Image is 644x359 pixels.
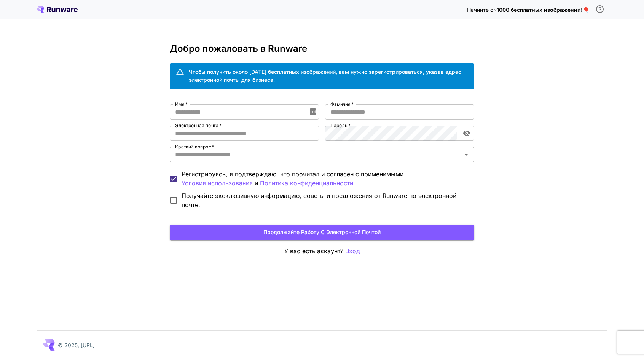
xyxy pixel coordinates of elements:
[461,149,472,160] button: Открыть
[182,179,253,188] button: Регистрируясь, я подтверждаю, что прочитал и согласен с применимыми и Политика конфиденциальности.
[182,192,456,209] ya-tr-span: Получайте эксклюзивную информацию, советы и предложения от Runware по электронной почте.
[170,43,307,54] ya-tr-span: Добро пожаловать в Runware
[263,228,381,237] ya-tr-span: Продолжайте работу с электронной почтой
[592,2,607,17] button: Чтобы получить бесплатный кредит, вам нужно зарегистрироваться, указав адрес электронной почты дл...
[467,6,493,13] ya-tr-span: Начните с
[284,247,343,255] ya-tr-span: У вас есть аккаунт?
[260,179,355,188] button: Регистрируясь, я подтверждаю, что прочитал и согласен с применимыми Условия использования и
[175,101,185,107] ya-tr-span: Имя
[460,126,473,140] button: переключить видимость пароля
[175,144,211,150] ya-tr-span: Краткий вопрос
[260,179,355,187] ya-tr-span: Политика конфиденциальности.
[189,69,461,83] ya-tr-span: Чтобы получить около [DATE] бесплатных изображений, вам нужно зарегистрироваться, указав адрес эл...
[58,342,95,348] ya-tr-span: © 2025, [URL]
[330,123,347,128] ya-tr-span: Пароль
[255,179,258,187] ya-tr-span: и
[330,101,351,107] ya-tr-span: Фамилия
[182,179,253,187] ya-tr-span: Условия использования
[345,247,360,255] ya-tr-span: Вход
[345,246,360,256] button: Вход
[182,170,403,178] ya-tr-span: Регистрируясь, я подтверждаю, что прочитал и согласен с применимыми
[170,225,474,240] button: Продолжайте работу с электронной почтой
[583,6,589,13] ya-tr-span: 🎈
[493,6,583,13] ya-tr-span: ~1000 бесплатных изображений!
[175,123,218,128] ya-tr-span: Электронная почта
